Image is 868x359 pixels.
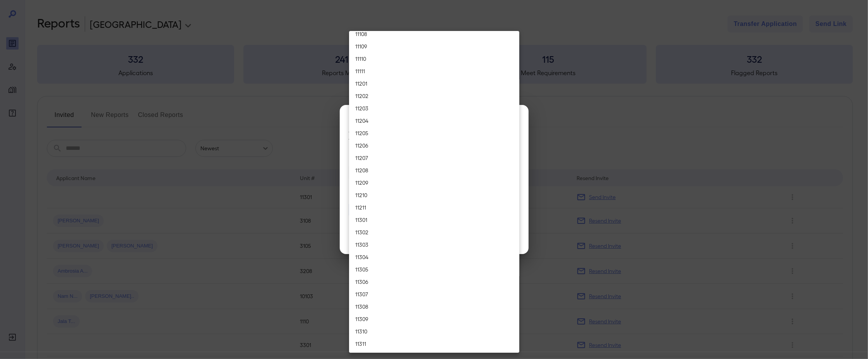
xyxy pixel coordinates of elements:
[349,28,519,40] li: 11108
[349,263,519,276] li: 11305
[349,239,519,251] li: 11303
[349,189,519,201] li: 11210
[349,177,519,189] li: 11209
[349,90,519,102] li: 11202
[349,127,519,139] li: 11205
[349,325,519,338] li: 11310
[349,164,519,177] li: 11208
[349,313,519,325] li: 11309
[349,214,519,226] li: 11301
[349,40,519,53] li: 11109
[349,102,519,115] li: 11203
[349,139,519,152] li: 11206
[349,77,519,90] li: 11201
[349,338,519,350] li: 11311
[349,301,519,313] li: 11308
[349,251,519,263] li: 11304
[349,152,519,164] li: 11207
[349,226,519,239] li: 11302
[349,53,519,65] li: 11110
[349,288,519,301] li: 11307
[349,276,519,288] li: 11306
[349,201,519,214] li: 11211
[349,115,519,127] li: 11204
[349,65,519,77] li: 11111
